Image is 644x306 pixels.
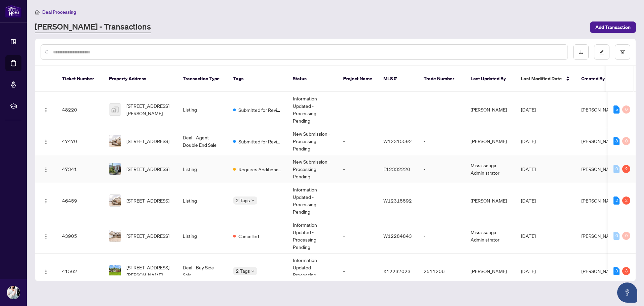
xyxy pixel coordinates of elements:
[581,198,618,204] span: [PERSON_NAME]
[109,230,121,242] img: thumbnail-img
[622,137,630,145] div: 0
[287,254,338,289] td: Information Updated - Processing Pending
[613,137,620,145] div: 8
[126,137,169,145] span: [STREET_ADDRESS]
[590,21,636,33] button: Add Transaction
[251,269,255,273] span: down
[581,166,618,172] span: [PERSON_NAME]
[7,286,20,299] img: Profile Icon
[109,265,121,277] img: thumbnail-img
[236,267,250,275] span: 2 Tags
[251,199,255,202] span: down
[57,66,104,92] th: Ticket Number
[238,166,282,173] span: Requires Additional Docs
[521,233,536,239] span: [DATE]
[581,106,618,113] span: [PERSON_NAME]
[228,66,287,92] th: Tags
[613,105,620,114] div: 5
[573,44,589,60] button: download
[465,254,516,289] td: [PERSON_NAME]
[622,196,630,205] div: 2
[126,264,172,278] span: [STREET_ADDRESS][PERSON_NAME]
[177,92,228,127] td: Listing
[177,254,228,289] td: Deal - Buy Side Sale
[43,234,49,239] img: Logo
[177,66,228,92] th: Transaction Type
[599,50,604,54] span: edit
[287,218,338,254] td: Information Updated - Processing Pending
[126,197,169,204] span: [STREET_ADDRESS]
[41,136,51,146] button: Logo
[287,66,338,92] th: Status
[109,104,121,115] img: thumbnail-img
[579,50,583,54] span: download
[521,75,562,82] span: Last Modified Date
[126,102,172,117] span: [STREET_ADDRESS][PERSON_NAME]
[521,166,536,172] span: [DATE]
[109,163,121,175] img: thumbnail-img
[595,22,631,33] span: Add Transaction
[287,155,338,183] td: New Submission - Processing Pending
[465,218,516,254] td: Mississauga Administrator
[613,196,620,205] div: 2
[177,218,228,254] td: Listing
[383,233,412,239] span: W12284843
[418,155,465,183] td: -
[109,135,121,147] img: thumbnail-img
[57,218,104,254] td: 43905
[5,5,21,17] img: logo
[383,138,412,144] span: W12315592
[57,183,104,218] td: 46459
[43,269,49,274] img: Logo
[338,254,378,289] td: -
[41,104,51,115] button: Logo
[57,155,104,183] td: 47341
[418,183,465,218] td: -
[465,92,516,127] td: [PERSON_NAME]
[41,266,51,276] button: Logo
[418,127,465,155] td: -
[41,164,51,174] button: Logo
[581,233,618,239] span: [PERSON_NAME]
[42,9,76,15] span: Deal Processing
[622,165,630,173] div: 2
[418,92,465,127] td: -
[383,166,410,172] span: E12332220
[57,127,104,155] td: 47470
[622,232,630,240] div: 0
[338,92,378,127] td: -
[109,195,121,206] img: thumbnail-img
[338,155,378,183] td: -
[126,165,169,173] span: [STREET_ADDRESS]
[238,138,282,145] span: Submitted for Review
[104,66,177,92] th: Property Address
[287,127,338,155] td: New Submission - Processing Pending
[177,155,228,183] td: Listing
[613,165,620,173] div: 0
[338,127,378,155] td: -
[35,21,151,33] a: [PERSON_NAME] - Transactions
[236,196,250,204] span: 2 Tags
[613,267,620,275] div: 3
[35,10,40,14] span: home
[465,183,516,218] td: [PERSON_NAME]
[177,127,228,155] td: Deal - Agent Double End Sale
[622,267,630,275] div: 3
[238,106,282,114] span: Submitted for Review
[378,66,418,92] th: MLS #
[338,66,378,92] th: Project Name
[418,66,465,92] th: Trade Number
[57,92,104,127] td: 48220
[615,44,630,60] button: filter
[418,254,465,289] td: 2511206
[576,66,616,92] th: Created By
[622,105,630,114] div: 0
[465,155,516,183] td: Mississauga Administrator
[43,199,49,204] img: Logo
[338,218,378,254] td: -
[620,50,625,54] span: filter
[338,183,378,218] td: -
[613,232,620,240] div: 0
[581,268,618,274] span: [PERSON_NAME]
[521,198,536,204] span: [DATE]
